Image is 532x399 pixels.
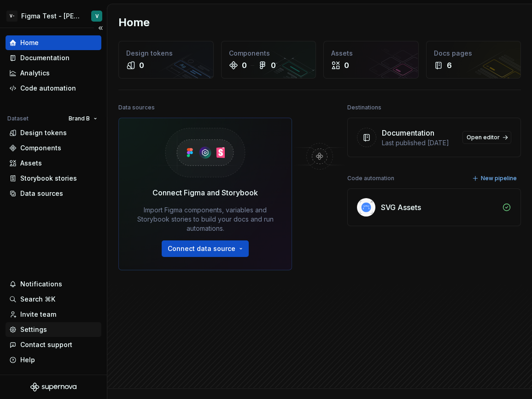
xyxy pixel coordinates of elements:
div: Design tokens [20,128,67,137]
div: Assets [331,49,411,58]
div: Components [229,49,309,58]
a: Settings [6,322,101,337]
div: Data sources [118,101,155,114]
div: 0 [242,60,247,71]
div: Contact support [20,340,72,349]
div: Home [20,38,39,47]
a: Home [6,35,101,50]
div: Documentation [382,127,434,138]
div: 0 [139,60,144,71]
button: V-Figma Test - [PERSON_NAME]V [2,6,105,26]
button: Search ⌘K [6,292,101,307]
div: 0 [344,60,349,71]
a: Open editor [462,131,511,144]
span: New pipeline [481,175,517,182]
div: 6 [447,60,452,71]
a: Components00 [221,41,316,79]
div: Components [20,143,61,153]
a: Design tokens0 [118,41,214,79]
button: Collapse sidebar [94,22,107,34]
a: Code automation [6,81,101,96]
a: Assets [6,156,101,171]
a: Analytics [6,66,101,80]
div: Figma Test - [PERSON_NAME] [21,11,80,21]
span: Brand B [69,115,90,122]
div: SVG Assets [381,202,421,213]
div: Data sources [20,189,63,198]
div: Code automation [347,172,394,185]
div: Connect Figma and Storybook [152,187,258,198]
div: Notifications [20,279,62,289]
svg: Supernova Logo [30,382,76,392]
div: Design tokens [126,49,206,58]
div: Analytics [20,68,50,78]
div: Code automation [20,84,76,93]
div: Assets [20,159,42,168]
a: Assets0 [323,41,419,79]
div: Documentation [20,53,70,63]
div: V [95,12,99,20]
button: Help [6,353,101,367]
a: Storybook stories [6,171,101,186]
div: Dataset [7,115,29,122]
div: V- [6,11,18,22]
div: 0 [271,60,276,71]
div: Search ⌘K [20,295,55,304]
button: Contact support [6,337,101,352]
div: Docs pages [434,49,514,58]
div: Last published [DATE] [382,138,457,148]
button: New pipeline [469,172,521,185]
div: Import Figma components, variables and Storybook stories to build your docs and run automations. [132,205,279,233]
button: Brand B [64,112,101,125]
a: Components [6,141,101,155]
a: Design tokens [6,125,101,140]
div: Settings [20,325,47,334]
h2: Home [118,15,150,30]
button: Notifications [6,277,101,291]
div: Invite team [20,310,56,319]
a: Data sources [6,186,101,201]
div: Help [20,355,35,365]
button: Connect data source [162,240,249,257]
a: Docs pages6 [426,41,521,79]
span: Open editor [467,134,500,141]
a: Documentation [6,51,101,65]
a: Invite team [6,307,101,322]
div: Storybook stories [20,174,77,183]
span: Connect data source [168,244,235,253]
div: Destinations [347,101,381,114]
